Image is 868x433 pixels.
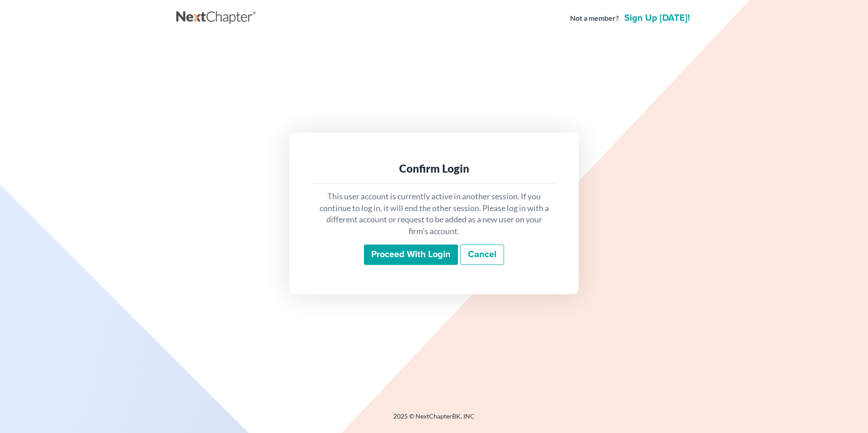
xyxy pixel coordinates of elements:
p: This user account is currently active in another session. If you continue to log in, it will end ... [318,191,550,237]
div: 2025 © NextChapterBK, INC [176,412,692,428]
strong: Not a member? [570,13,619,24]
a: Cancel [460,245,504,265]
a: Sign up [DATE]! [623,14,692,23]
div: Confirm Login [318,161,550,176]
input: Proceed with login [364,245,458,265]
